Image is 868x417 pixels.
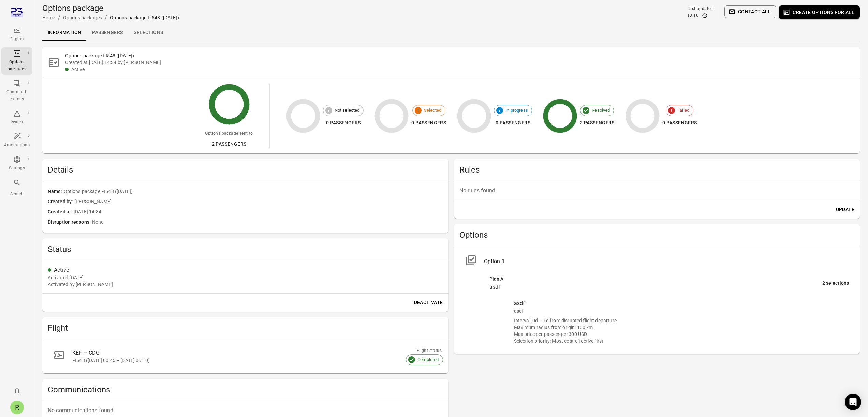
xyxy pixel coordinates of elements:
div: Active [54,266,443,274]
div: Automations [4,142,30,149]
div: 2 passengers [205,140,253,148]
div: Activated by [PERSON_NAME] [48,281,113,288]
a: Settings [1,153,32,174]
div: 0 passengers [662,119,697,127]
a: Options packages [63,15,102,20]
button: Create options for all [779,5,860,19]
span: Disruption reasons [48,219,92,226]
div: Search [4,191,30,198]
span: Created at [48,208,74,216]
div: Settings [4,165,30,172]
div: asdf [514,308,849,314]
div: Max price per passenger: 300 USD [514,331,849,338]
span: Resolved [588,107,614,114]
div: Options package FI548 ([DATE]) [110,14,179,21]
div: KEF – CDG [72,349,427,357]
h2: Rules [459,164,855,175]
h2: Details [48,164,443,175]
span: Name [48,188,64,195]
a: Automations [1,130,32,151]
div: Interval: 0d – 1d from disrupted flight departure [514,317,849,324]
div: Selection priority: Most cost-effective first [514,338,849,344]
div: Flights [4,36,30,43]
button: Notifications [10,384,24,398]
div: Communi-cations [4,89,30,103]
button: Search [1,177,32,199]
div: R [10,401,24,414]
div: Maximum radius from origin: 100 km [514,324,849,331]
a: KEF – CDGFI548 ([DATE] 00:45 – [DATE] 06:10) [48,345,443,368]
div: Open Intercom Messenger [845,394,861,410]
span: Options package FI548 ([DATE]) [64,188,443,195]
div: FI548 ([DATE] 00:45 – [DATE] 06:10) [72,357,427,364]
div: 13:16 [687,12,698,19]
a: Options packages [1,47,32,75]
h2: Flight [48,323,443,333]
div: Option 1 [484,257,849,266]
div: Plan A [489,275,822,283]
a: Flights [1,24,32,45]
div: 0 passengers [494,119,532,127]
span: Failed [674,107,693,114]
div: Issues [4,119,30,126]
span: None [92,219,443,226]
button: Rachel [8,398,27,417]
li: / [58,14,60,22]
div: asdf [489,283,822,291]
div: Flight status: [406,347,443,354]
h2: Communications [48,384,443,395]
h2: Status [48,244,443,255]
a: Communi-cations [1,77,32,105]
a: Home [42,15,55,20]
span: Completed [414,356,442,363]
div: Local navigation [42,25,860,41]
div: 2 passengers [580,119,615,127]
h2: Options [459,229,855,240]
div: Active [71,66,854,73]
div: 0 passengers [323,119,364,127]
h1: Options package [42,3,179,14]
button: Update [833,203,857,216]
a: Issues [1,107,32,128]
span: Selected [420,107,445,114]
span: Not selected [331,107,364,114]
div: 29 Jul 2025 14:34 [48,274,84,281]
div: Created at [DATE] 14:34 by [PERSON_NAME] [65,59,854,66]
p: No communications found [48,406,443,415]
a: Information [42,25,87,41]
span: In progress [502,107,532,114]
a: Passengers [87,25,128,41]
div: asdf [514,299,849,308]
a: Selections [128,25,168,41]
span: [PERSON_NAME] [74,198,443,206]
div: Options packages [4,59,30,73]
h2: Options package FI548 ([DATE]) [65,52,854,59]
div: Options package sent to [205,130,253,137]
nav: Breadcrumbs [42,14,179,22]
p: No rules found [459,187,855,195]
div: Last updated [687,5,713,12]
button: Deactivate [411,296,446,309]
button: Contact all [724,5,776,18]
span: Created by [48,198,74,206]
span: [DATE] 14:34 [74,208,443,216]
li: / [105,14,107,22]
button: Refresh data [701,12,708,19]
div: 2 selections [822,280,849,287]
div: 0 passengers [411,119,446,127]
